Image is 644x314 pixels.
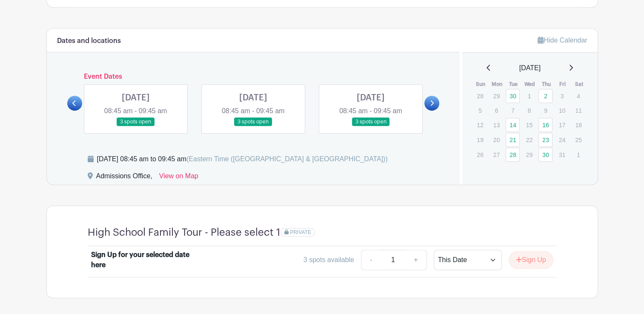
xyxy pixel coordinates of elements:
[522,118,536,131] p: 15
[473,133,487,146] p: 19
[555,89,569,103] p: 3
[506,148,520,162] a: 28
[538,37,587,44] a: Hide Calendar
[505,80,522,88] th: Tue
[571,133,585,146] p: 25
[538,89,552,103] a: 2
[303,255,354,265] div: 3 spots available
[96,171,152,185] div: Admissions Office,
[571,118,585,131] p: 18
[472,80,489,88] th: Sun
[186,155,388,163] span: (Eastern Time ([GEOGRAPHIC_DATA] & [GEOGRAPHIC_DATA]))
[88,226,280,239] h4: High School Family Tour - Please select 1
[522,89,536,103] p: 1
[473,118,487,131] p: 12
[489,133,504,146] p: 20
[489,104,504,117] p: 6
[522,148,536,161] p: 29
[489,89,504,103] p: 29
[506,118,520,132] a: 14
[555,148,569,161] p: 31
[522,80,538,88] th: Wed
[290,229,311,235] span: PRIVATE
[506,89,520,103] a: 30
[538,80,555,88] th: Thu
[473,104,487,117] p: 5
[57,37,121,45] h6: Dates and locations
[91,250,197,270] div: Sign Up for your selected date here
[506,104,520,117] p: 7
[555,133,569,146] p: 24
[571,89,585,103] p: 4
[82,73,425,81] h6: Event Dates
[522,104,536,117] p: 8
[555,104,569,117] p: 10
[405,250,426,270] a: +
[571,80,587,88] th: Sat
[506,133,520,147] a: 21
[571,104,585,117] p: 11
[159,171,198,185] a: View on Map
[538,104,552,117] p: 9
[538,118,552,132] a: 16
[473,89,487,103] p: 28
[571,148,585,161] p: 1
[97,154,388,164] div: [DATE] 08:45 am to 09:45 am
[538,133,552,147] a: 23
[361,250,381,270] a: -
[555,118,569,131] p: 17
[509,251,553,269] button: Sign Up
[555,80,571,88] th: Fri
[489,148,504,161] p: 27
[519,63,541,73] span: [DATE]
[489,80,506,88] th: Mon
[538,148,552,162] a: 30
[522,133,536,146] p: 22
[489,118,504,131] p: 13
[473,148,487,161] p: 26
